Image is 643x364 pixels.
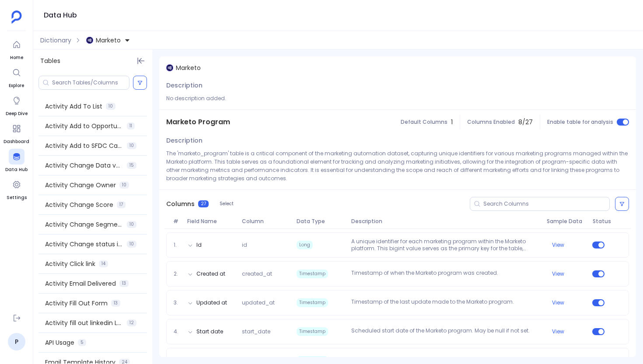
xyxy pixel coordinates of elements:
[547,119,613,126] span: Enable table for analysis
[348,327,543,336] p: Scheduled start date of the Marketo program. May be null if not set.
[196,299,227,306] button: Updated at
[297,327,328,336] span: Timestamp
[552,270,564,277] button: View
[86,37,93,44] img: marketo.svg
[348,298,543,307] p: Timestamp of the last update made to the Marketo program.
[170,299,184,306] span: 3.
[52,79,129,86] input: Search Tables/Columns
[348,218,544,225] span: Description
[127,221,136,228] span: 10
[166,136,203,145] span: Description
[9,82,24,89] span: Explore
[45,259,95,268] span: Activity Click link
[7,194,27,201] span: Settings
[483,200,609,207] input: Search Columns
[166,149,629,182] p: The 'marketo_program' table is a critical component of the marketing automation dataset, capturin...
[238,270,293,277] span: created_at
[166,199,195,208] span: Columns
[135,55,147,67] button: Hide Tables
[99,260,108,267] span: 14
[45,200,113,209] span: Activity Change Score
[166,81,203,90] span: Description
[348,269,543,278] p: Timestamp of when the Marketo program was created.
[552,328,564,335] button: View
[543,218,589,225] span: Sample Data
[45,338,74,347] span: API Usage
[196,241,202,248] button: Id
[238,299,293,306] span: updated_at
[238,328,293,335] span: start_date
[127,142,136,149] span: 10
[9,65,24,89] a: Explore
[45,161,123,170] span: Activity Change Data value
[45,318,123,327] span: Activity fill out linkedin Led Gen Form
[45,220,123,229] span: Activity Change Segment
[45,141,123,150] span: Activity Add to SFDC Campaign
[198,200,209,207] span: 27
[451,118,453,126] span: 1
[127,162,136,169] span: 15
[45,102,102,111] span: Activity Add To List
[170,218,183,225] span: #
[127,241,136,248] span: 10
[96,36,121,45] span: Marketo
[5,166,28,173] span: Data Hub
[589,218,608,225] span: Status
[467,119,515,126] span: Columns Enabled
[293,218,348,225] span: Data Type
[552,241,564,248] button: View
[518,118,533,126] span: 8 / 27
[214,198,239,210] button: Select
[238,241,293,248] span: id
[196,328,223,335] button: Start date
[3,121,29,145] a: Dashboard
[6,110,28,117] span: Deep Dive
[184,218,238,225] span: Field Name
[348,238,543,252] p: A unique identifier for each marketing program within the Marketo platform. This bigint value ser...
[166,117,230,127] span: Marketo Program
[196,270,225,277] button: Created at
[44,9,77,21] h1: Data Hub
[111,300,120,307] span: 13
[127,319,136,326] span: 12
[127,122,135,129] span: 11
[11,10,22,24] img: petavue logo
[45,279,116,288] span: Activity Email Delivered
[170,270,184,277] span: 2.
[166,94,629,102] p: No description added.
[401,119,447,126] span: Default Columns
[45,122,123,130] span: Activity Add to Opportunity
[45,181,116,189] span: Activity Change Owner
[166,64,173,71] img: marketo.svg
[5,149,28,173] a: Data Hub
[119,182,129,189] span: 10
[9,37,24,61] a: Home
[45,240,123,248] span: Activity Change status in SFDC Campaign
[7,177,27,201] a: Settings
[297,298,328,307] span: Timestamp
[117,201,126,208] span: 17
[8,333,25,350] a: P
[9,54,24,61] span: Home
[119,280,129,287] span: 13
[297,269,328,278] span: Timestamp
[78,339,86,346] span: 5
[170,328,184,335] span: 4.
[106,103,115,110] span: 10
[170,241,184,248] span: 1.
[176,63,201,72] span: Marketo
[238,218,293,225] span: Column
[45,299,108,308] span: Activity Fill Out Form
[6,93,28,117] a: Deep Dive
[40,36,71,45] span: Dictionary
[552,299,564,306] button: View
[297,241,313,249] span: Long
[3,138,29,145] span: Dashboard
[33,49,152,72] div: Tables
[84,33,132,47] button: Marketo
